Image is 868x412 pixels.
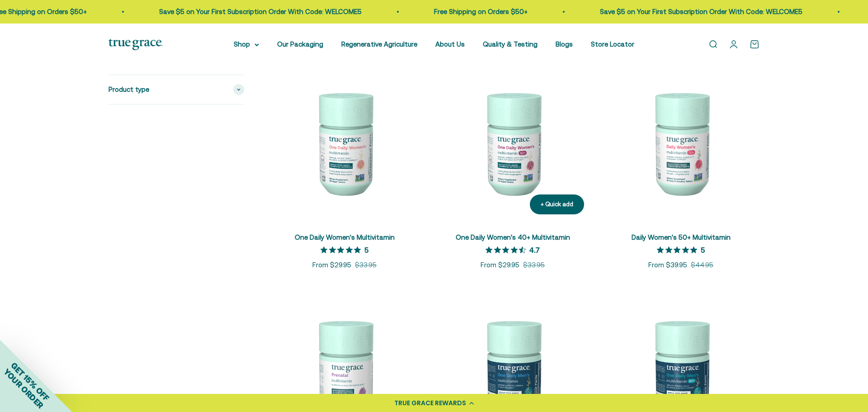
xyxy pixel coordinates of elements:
span: 5 out 5 stars rating in total 4 reviews [321,244,364,256]
span: Product type [108,84,149,95]
div: TRUE GRACE REWARDS [394,398,466,408]
a: Our Packaging [277,40,323,48]
summary: Shop [234,39,259,50]
span: 5 out 5 stars rating in total 8 reviews [657,244,701,256]
span: 4.7 out 5 stars rating in total 21 reviews [486,244,529,256]
compare-at-price: $44.95 [691,260,713,270]
a: Quality & Testing [483,40,538,48]
summary: Product type [108,75,244,104]
a: Free Shipping on Orders $50+ [425,8,518,15]
span: GET 15% OFF [9,360,51,403]
a: About Us [435,40,465,48]
a: One Daily Women's Multivitamin [295,233,395,241]
sale-price: From $29.95 [312,260,351,270]
p: 5 [701,245,705,254]
img: Daily Multivitamin for Immune Support, Energy, Daily Balance, and Healthy Bone Support* Vitamin A... [434,64,591,222]
compare-at-price: $33.95 [355,260,377,270]
div: + Quick add [541,200,573,209]
span: YOUR ORDER [2,367,45,410]
a: One Daily Women's 40+ Multivitamin [456,233,570,241]
p: Save $5 on Your First Subscription Order With Code: WELCOME5 [590,6,793,17]
a: Daily Women's 50+ Multivitamin [632,233,731,241]
a: Blogs [556,40,573,48]
sale-price: From $39.95 [648,260,687,270]
img: We select ingredients that play a concrete role in true health, and we include them at effective ... [266,64,423,222]
p: Save $5 on Your First Subscription Order With Code: WELCOME5 [150,6,352,17]
button: + Quick add [530,194,584,215]
sale-price: From $29.95 [481,260,519,270]
img: Daily Multivitamin for Energy, Longevity, Heart Health, & Memory Support* L-ergothioneine to supp... [602,64,759,222]
a: Store Locator [591,40,634,48]
p: 4.7 [529,245,540,254]
p: 5 [364,245,368,254]
compare-at-price: $33.95 [523,260,545,270]
a: Regenerative Agriculture [341,40,417,48]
